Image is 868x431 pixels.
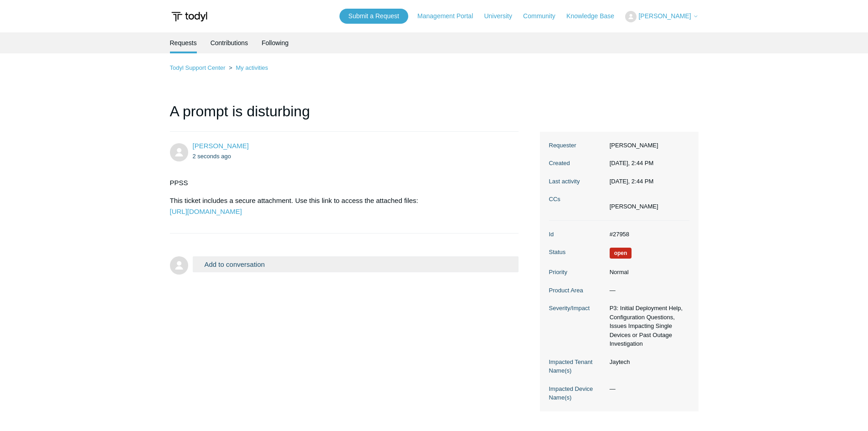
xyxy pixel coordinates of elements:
[610,160,654,166] time: 09/05/2025, 14:44
[549,177,605,186] dt: Last activity
[605,304,689,348] dd: P3: Initial Deployment Help, Configuration Questions, Issues Impacting Single Devices or Past Out...
[170,64,226,71] a: Todyl Support Center
[523,11,565,21] a: Community
[170,8,209,25] img: Todyl Support Center Help Center home page
[549,304,605,313] dt: Severity/Impact
[484,11,521,21] a: University
[417,11,482,21] a: Management Portal
[605,286,689,295] dd: —
[566,11,623,21] a: Knowledge Base
[193,256,519,272] button: Add to conversation
[262,32,288,53] a: Following
[193,142,249,150] span: Ahmed Khalid
[605,141,689,150] dd: [PERSON_NAME]
[549,230,605,239] dt: Id
[170,208,242,215] a: [URL][DOMAIN_NAME]
[605,268,689,277] dd: Normal
[211,32,248,53] a: Contributions
[605,358,689,367] dd: Jaytech
[610,202,658,211] li: Ahmed Khalid
[170,195,510,217] p: This ticket includes a secure attachment. Use this link to access the attached files:
[170,64,227,71] li: Todyl Support Center
[339,9,408,24] a: Submit a Request
[605,384,689,394] dd: —
[236,64,268,71] a: My activities
[549,268,605,277] dt: Priority
[625,11,698,22] button: [PERSON_NAME]
[549,195,605,204] dt: CCs
[610,248,632,259] span: We are working on a response for you
[170,100,519,132] h1: A prompt is disturbing
[549,384,605,402] dt: Impacted Device Name(s)
[638,12,691,20] span: [PERSON_NAME]
[549,248,605,257] dt: Status
[227,64,268,71] li: My activities
[549,358,605,375] dt: Impacted Tenant Name(s)
[549,286,605,295] dt: Product Area
[170,177,510,188] p: PPSS
[549,141,605,150] dt: Requester
[193,142,249,150] a: [PERSON_NAME]
[170,32,197,53] li: Requests
[610,178,654,185] time: 09/05/2025, 14:44
[549,159,605,168] dt: Created
[193,153,231,160] time: 09/05/2025, 14:44
[605,230,689,239] dd: #27958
